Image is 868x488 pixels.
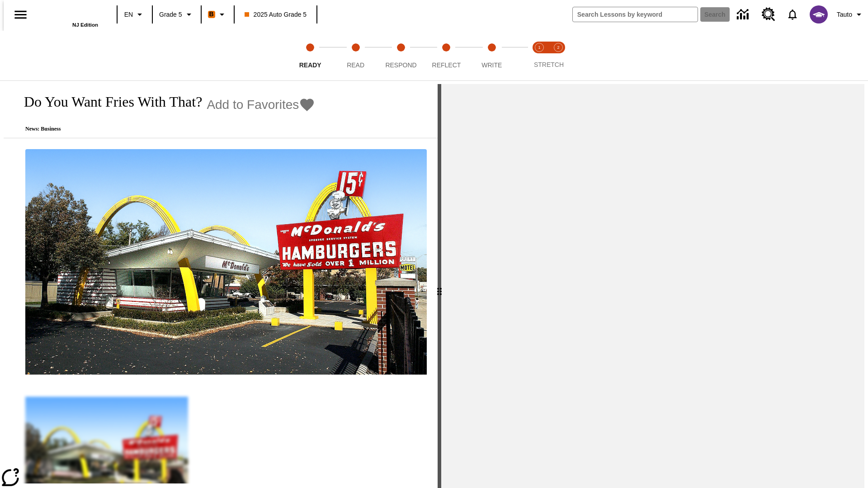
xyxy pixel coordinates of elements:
button: Profile/Settings [833,6,868,23]
a: Data Center [731,2,756,27]
div: activity [441,84,864,488]
button: Select a new avatar [804,3,833,26]
button: Stretch Read step 1 of 2 [526,31,552,80]
text: 1 [538,45,540,50]
span: Write [481,61,502,69]
span: Ready [299,61,321,69]
span: Tauto [837,10,852,19]
span: STRETCH [534,61,564,68]
button: Language: EN, Select a language [120,6,149,23]
span: Read [347,61,364,69]
span: 2025 Auto Grade 5 [245,10,307,19]
button: Write step 5 of 5 [466,31,518,80]
div: Home [39,3,98,28]
button: Boost Class color is orange. Change class color [204,6,231,23]
h1: Do You Want Fries With That? [14,94,202,110]
input: search field [573,7,698,22]
span: NJ Edition [72,22,98,28]
span: Add to Favorites [207,98,299,112]
span: Reflect [432,61,461,69]
span: Respond [385,61,416,69]
button: Add to Favorites - Do You Want Fries With That? [207,97,315,113]
button: Read step 2 of 5 [329,31,382,80]
p: News: Business [14,126,315,132]
img: One of the first McDonald's stores, with the iconic red sign and golden arches. [25,149,427,375]
div: reading [4,84,438,483]
span: Grade 5 [159,10,182,19]
div: Press Enter or Spacebar and then press right and left arrow keys to move the slider [438,84,441,488]
text: 2 [557,45,559,50]
span: EN [124,10,133,19]
button: Open side menu [7,1,34,28]
button: Reflect step 4 of 5 [420,31,472,80]
button: Respond step 3 of 5 [375,31,427,80]
a: Notifications [781,3,804,26]
button: Stretch Respond step 2 of 2 [545,31,571,80]
button: Ready step 1 of 5 [284,31,336,80]
a: Resource Center, Will open in new tab [756,2,781,27]
span: B [209,9,214,20]
button: Grade: Grade 5, Select a grade [156,6,198,23]
img: avatar image [810,5,828,23]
